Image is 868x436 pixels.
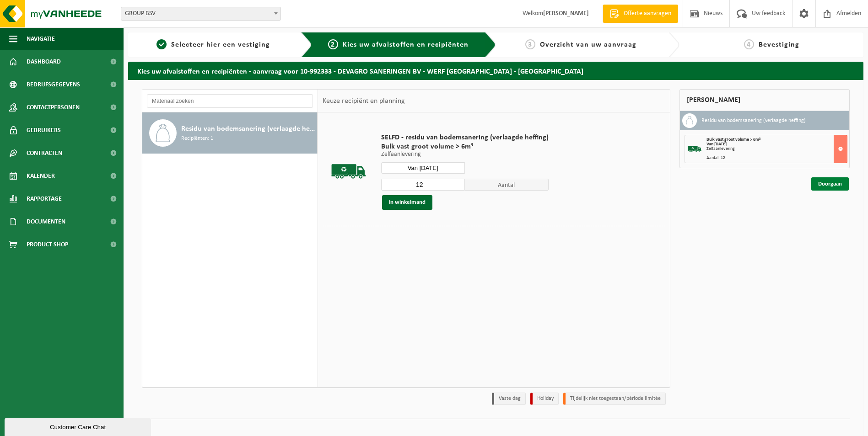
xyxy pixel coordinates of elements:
span: Bulk vast groot volume > 6m³ [706,137,760,142]
div: Aantal: 12 [706,156,847,160]
span: SELFD - residu van bodemsanering (verlaagde heffing) [381,133,549,142]
span: Residu van bodemsanering (verlaagde heffing) [181,123,315,134]
strong: Van [DATE] [706,142,727,147]
span: Product Shop [27,233,68,256]
span: 3 [525,39,535,49]
span: 1 [156,39,167,49]
li: Vaste dag [492,393,526,405]
a: Offerte aanvragen [603,5,678,23]
span: Overzicht van uw aanvraag [540,41,636,48]
div: Keuze recipiënt en planning [318,90,410,112]
span: 2 [328,39,338,49]
h3: Residu van bodemsanering (verlaagde heffing) [701,113,806,128]
span: Dashboard [27,50,61,73]
span: Kies uw afvalstoffen en recipiënten [343,41,469,48]
strong: [PERSON_NAME] [543,10,589,17]
div: Zelfaanlevering [706,147,847,151]
span: Gebruikers [27,119,61,142]
button: Residu van bodemsanering (verlaagde heffing) Recipiënten: 1 [142,112,318,154]
iframe: chat widget [5,416,153,436]
div: [PERSON_NAME] [679,89,850,111]
span: Contracten [27,142,62,165]
span: Bulk vast groot volume > 6m³ [381,142,549,151]
span: Navigatie [27,27,55,50]
span: 4 [744,39,754,49]
li: Tijdelijk niet toegestaan/période limitée [563,393,666,405]
span: Contactpersonen [27,96,80,119]
input: Materiaal zoeken [147,94,313,108]
span: Selecteer hier een vestiging [171,41,270,48]
span: Bevestiging [759,41,799,48]
input: Selecteer datum [381,162,465,174]
span: Documenten [27,210,65,233]
span: Kalender [27,165,55,187]
span: Offerte aanvragen [621,9,674,18]
button: In winkelmand [382,195,432,210]
a: Doorgaan [811,177,849,191]
span: Recipiënten: 1 [181,134,213,143]
p: Zelfaanlevering [381,151,549,158]
span: Aantal [465,179,549,191]
a: 1Selecteer hier een vestiging [133,39,294,50]
span: Bedrijfsgegevens [27,73,80,96]
span: GROUP BSV [121,7,280,20]
span: Rapportage [27,187,62,210]
h2: Kies uw afvalstoffen en recipiënten - aanvraag voor 10-992333 - DEVAGRO SANERINGEN BV - WERF [GEO... [128,62,863,80]
span: GROUP BSV [121,7,281,21]
li: Holiday [530,393,559,405]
